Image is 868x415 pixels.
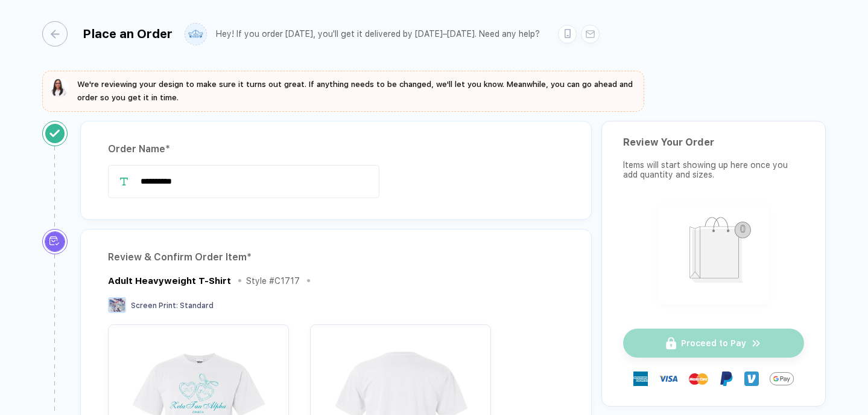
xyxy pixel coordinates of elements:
img: Venmo [744,372,759,386]
button: We're reviewing your design to make sure it turns out great. If anything needs to be changed, we'... [49,78,637,105]
div: Order Name [108,140,564,159]
img: visa [659,369,678,388]
img: master-card [689,369,708,388]
div: Place an Order [83,27,173,41]
img: sophie [49,78,69,97]
img: Paypal [719,372,733,386]
img: Screen Print [108,297,126,313]
img: user profile [185,24,206,45]
span: We're reviewing your design to make sure it turns out great. If anything needs to be changed, we'... [77,80,633,102]
div: Items will start showing up here once you add quantity and sizes. [623,160,804,179]
img: GPay [770,367,794,391]
img: express [633,372,648,386]
div: Hey! If you order [DATE], you'll get it delivered by [DATE]–[DATE]. Need any help? [216,29,540,39]
img: shopping_bag.png [664,209,764,297]
div: Review Your Order [623,137,804,148]
span: Standard [180,301,214,310]
div: Style # C1717 [246,276,300,286]
div: Adult Heavyweight T-Shirt [108,275,231,286]
span: Screen Print : [131,301,178,310]
div: Review & Confirm Order Item [108,248,564,267]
